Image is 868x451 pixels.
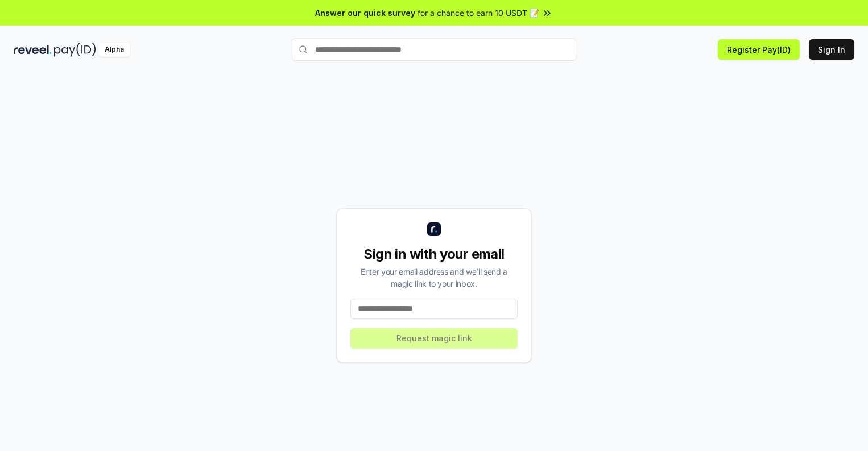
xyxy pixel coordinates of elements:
span: for a chance to earn 10 USDT 📝 [418,7,539,19]
button: Sign In [809,39,854,60]
div: Enter your email address and we’ll send a magic link to your inbox. [350,266,518,289]
img: pay_id [54,43,96,57]
button: Register Pay(ID) [718,39,800,60]
img: reveel_dark [14,43,52,57]
span: Answer our quick survey [315,7,415,19]
img: logo_small [427,222,441,236]
div: Sign in with your email [350,245,518,263]
div: Alpha [98,43,130,57]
